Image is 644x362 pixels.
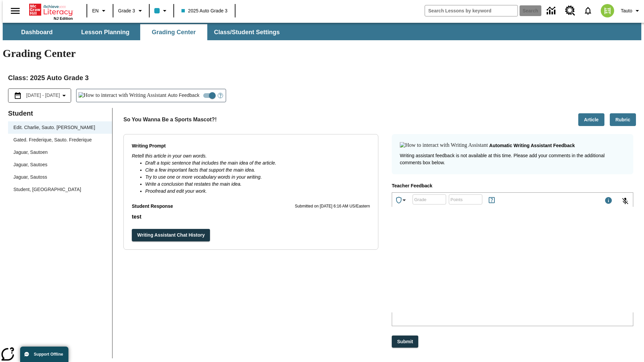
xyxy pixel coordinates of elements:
[13,149,48,156] div: Jaguar, Sautoen
[132,153,370,160] p: Retell this article in your own words.
[621,7,632,14] span: Tauto
[78,92,167,99] img: How to interact with Writing Assistant
[81,28,129,36] span: Lesson Planning
[140,24,207,40] button: Grading Center
[13,161,47,168] div: Jaguar, Sautoes
[13,174,47,181] div: Jaguar, Sautoss
[597,2,618,19] button: Select a new avatar
[413,191,446,208] input: Grade: Letters, numbers, %, + and - are allowed.
[29,3,73,16] a: Home
[132,213,370,221] p: test
[132,203,173,210] p: Student Response
[392,193,411,207] button: Achievements
[145,167,370,174] li: Cite a few important facts that support the main idea.
[21,28,53,36] span: Dashboard
[561,2,579,20] a: Resource Center, Will open in new tab
[13,136,92,143] div: Gated. Frederique, Sauto. Frederique
[214,28,280,36] span: Class/Student Settings
[215,89,226,102] button: Open Help for Writing Assistant
[20,347,68,362] button: Support Offline
[115,5,147,17] button: Grade: Grade 3, Select a grade
[118,7,135,14] span: Grade 3
[145,188,370,195] li: Proofread and edit your work.
[5,1,25,21] button: Open side menu
[3,24,286,40] div: SubNavbar
[152,28,196,36] span: Grading Center
[181,7,228,14] span: 2025 Auto Grade 3
[3,23,641,40] div: SubNavbar
[295,203,370,210] p: Submitted on [DATE] 6:16 AM US/Eastern
[60,92,68,100] svg: Collapse Date Range Filter
[89,5,111,17] button: Language: EN, Select a language
[13,124,95,131] div: Edit. Charlie, Sauto. [PERSON_NAME]
[8,183,112,196] div: Student, [GEOGRAPHIC_DATA]
[132,229,210,241] button: Writing Assistant Chat History
[168,92,199,99] span: Auto Feedback
[8,72,636,83] h2: Class : 2025 Auto Grade 3
[392,182,633,190] p: Teacher Feedback
[145,174,370,181] li: Try to use one or more vocabulary words in your writing.
[601,4,614,17] img: avatar image
[8,146,112,159] div: Jaguar, Sautoen
[123,116,217,124] p: So You Wanna Be a Sports Mascot?!
[413,194,446,204] div: Grade: Letters, numbers, %, + and - are allowed.
[579,2,597,19] a: Notifications
[617,193,633,209] button: Click to activate and allow voice recognition
[8,134,112,146] div: Gated. Frederique, Sauto. Frederique
[610,113,636,126] button: Rubric, Will open in new tab
[11,92,68,100] button: Select the date range menu item
[152,5,171,17] button: Class color is light blue. Change class color
[3,47,641,60] h1: Grading Center
[618,5,644,17] button: Profile/Settings
[449,194,482,204] div: Points: Must be equal to or less than 25.
[132,213,370,221] p: Student Response
[8,159,112,171] div: Jaguar, Sautoes
[8,121,112,134] div: Edit. Charlie, Sauto. [PERSON_NAME]
[425,5,518,16] input: search field
[8,108,112,119] p: Student
[604,196,612,206] div: Maximum 1000 characters Press Escape to exit toolbar and use left and right arrow keys to access ...
[392,336,418,348] button: Submit
[449,191,482,208] input: Points: Must be equal to or less than 25.
[34,352,63,357] span: Support Offline
[543,2,561,20] a: Data Center
[26,92,60,99] span: [DATE] - [DATE]
[489,142,575,149] p: Automatic writing assistant feedback
[145,160,370,167] li: Draft a topic sentence that includes the main idea of the article.
[72,24,139,40] button: Lesson Planning
[3,5,98,11] p: test thiss
[13,186,81,193] div: Student, [GEOGRAPHIC_DATA]
[400,152,625,166] p: Writing assistant feedback is not available at this time. Please add your comments in the additio...
[29,2,73,20] div: Home
[3,24,70,40] button: Dashboard
[145,181,370,188] li: Write a conclusion that restates the main idea.
[485,193,498,207] button: Rules for Earning Points and Achievements, Will open in new tab
[92,7,99,14] span: EN
[54,16,73,20] span: NJ Edition
[132,142,370,150] p: Writing Prompt
[8,171,112,183] div: Jaguar, Sautoss
[3,5,98,11] body: Type your response here.
[578,113,604,126] button: Article, Will open in new tab
[209,24,285,40] button: Class/Student Settings
[400,142,488,149] img: How to interact with Writing Assistant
